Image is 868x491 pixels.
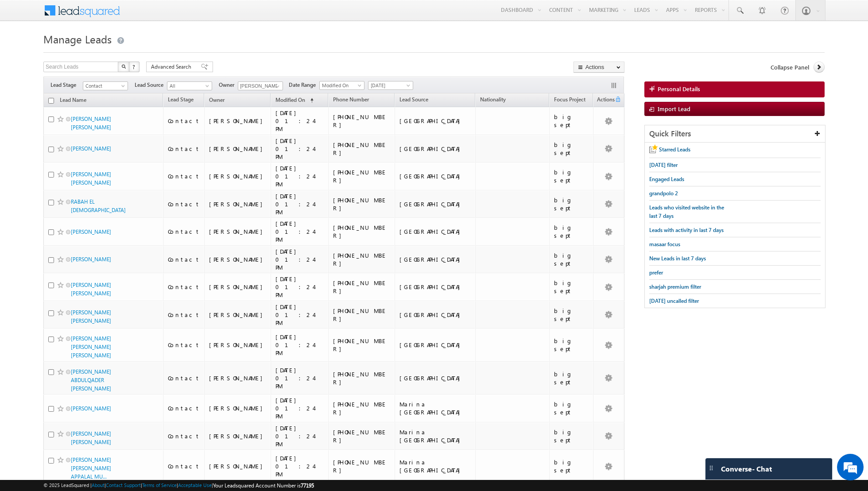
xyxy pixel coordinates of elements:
[168,255,200,263] div: Contact
[721,465,772,473] span: Converse - Chat
[399,458,472,474] div: Marina [GEOGRAPHIC_DATA]
[43,32,112,46] span: Manage Leads
[771,63,809,71] span: Collapse Panel
[399,228,472,236] div: [GEOGRAPHIC_DATA]
[178,482,212,488] a: Acceptable Use
[106,482,141,488] a: Contact Support
[219,81,238,89] span: Owner
[289,81,319,89] span: Date Range
[333,224,391,240] div: [PHONE_NUMBER]
[71,309,111,324] a: [PERSON_NAME] [PERSON_NAME]
[368,81,413,90] a: [DATE]
[649,204,724,219] span: Leads who visited website in the last 7 days
[644,81,825,97] a: Personal Details
[554,337,589,353] div: big sept
[573,62,624,73] button: Actions
[554,251,589,267] div: big sept
[168,432,200,440] div: Contact
[209,283,267,291] div: [PERSON_NAME]
[333,251,391,267] div: [PHONE_NUMBER]
[554,279,589,295] div: big sept
[209,432,267,440] div: [PERSON_NAME]
[209,172,267,180] div: [PERSON_NAME]
[142,482,177,488] a: Terms of Service
[168,374,200,382] div: Contact
[209,228,267,236] div: [PERSON_NAME]
[399,428,472,444] div: Marina [GEOGRAPHIC_DATA]
[395,95,433,106] a: Lead Source
[168,341,200,349] div: Contact
[649,255,706,262] span: New Leads in last 7 days
[554,400,589,416] div: big sept
[275,366,324,390] div: [DATE] 01:24 PM
[320,81,362,89] span: Modified On
[92,482,105,488] a: About
[275,247,324,271] div: [DATE] 01:24 PM
[275,333,324,357] div: [DATE] 01:24 PM
[301,482,314,489] span: 77195
[71,171,111,186] a: [PERSON_NAME] [PERSON_NAME]
[275,97,305,103] span: Modified On
[271,82,282,91] a: Show All Items
[554,428,589,444] div: big sept
[209,311,267,319] div: [PERSON_NAME]
[554,96,585,103] span: Focus Project
[554,113,589,129] div: big sept
[554,224,589,240] div: big sept
[167,82,209,90] span: All
[168,96,194,103] span: Lead Stage
[554,307,589,323] div: big sept
[658,105,690,112] span: Import Lead
[209,462,267,470] div: [PERSON_NAME]
[275,192,324,216] div: [DATE] 01:24 PM
[71,256,111,263] a: [PERSON_NAME]
[168,228,200,236] div: Contact
[649,241,680,247] span: masaar focus
[399,400,472,416] div: Marina [GEOGRAPHIC_DATA]
[275,164,324,188] div: [DATE] 01:24 PM
[399,341,472,349] div: [GEOGRAPHIC_DATA]
[306,97,314,104] span: (sorted ascending)
[649,162,678,168] span: [DATE] filter
[71,368,111,392] a: [PERSON_NAME] ABDULQADER [PERSON_NAME]
[333,337,391,353] div: [PHONE_NUMBER]
[71,282,111,297] a: [PERSON_NAME] [PERSON_NAME]
[209,145,267,153] div: [PERSON_NAME]
[333,279,391,295] div: [PHONE_NUMBER]
[649,190,678,197] span: grandpolo 2
[83,81,128,90] a: Contact
[209,341,267,349] div: [PERSON_NAME]
[649,283,701,290] span: sharjah premium filter
[275,220,324,244] div: [DATE] 01:24 PM
[83,82,125,90] span: Contact
[167,81,212,90] a: All
[209,255,267,263] div: [PERSON_NAME]
[329,95,373,106] a: Phone Number
[550,95,590,106] a: Focus Project
[129,62,139,72] button: ?
[71,145,111,152] a: [PERSON_NAME]
[71,430,111,445] a: [PERSON_NAME] [PERSON_NAME]
[708,464,715,472] img: carter-drag
[48,98,54,104] input: Check all records
[275,109,324,133] div: [DATE] 01:24 PM
[399,283,472,291] div: [GEOGRAPHIC_DATA]
[55,95,91,107] a: Lead Name
[132,63,136,70] span: ?
[554,141,589,157] div: big sept
[554,196,589,212] div: big sept
[168,200,200,208] div: Contact
[593,95,615,106] span: Actions
[659,146,690,153] span: Starred Leads
[275,454,324,478] div: [DATE] 01:24 PM
[168,311,200,319] div: Contact
[275,424,324,448] div: [DATE] 01:24 PM
[71,228,111,235] a: [PERSON_NAME]
[238,81,283,90] input: Type to Search
[275,275,324,299] div: [DATE] 01:24 PM
[213,482,314,489] span: Your Leadsquared Account Number is
[163,95,198,106] a: Lead Stage
[333,458,391,474] div: [PHONE_NUMBER]
[71,198,126,213] a: RABAH EL [DEMOGRAPHIC_DATA]
[271,95,318,106] a: Modified On (sorted ascending)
